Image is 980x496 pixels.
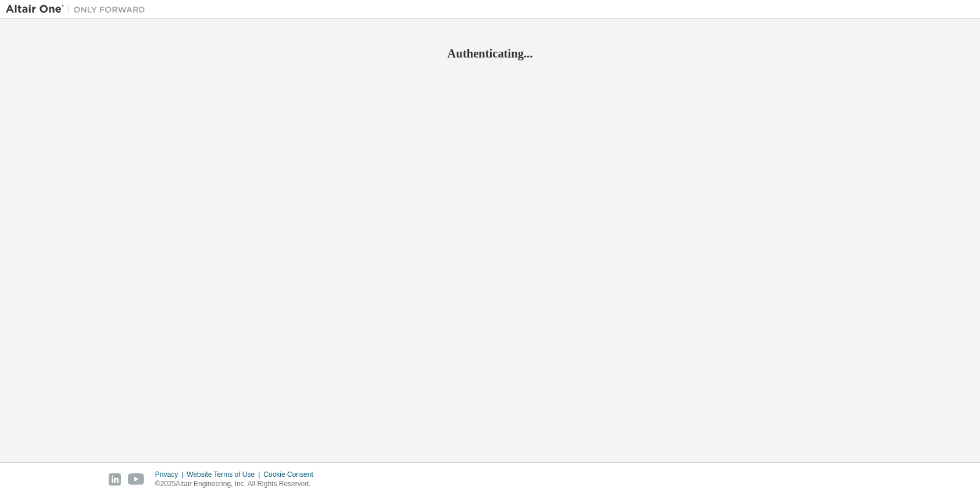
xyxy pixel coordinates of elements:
[6,46,974,61] h2: Authenticating...
[263,470,320,479] div: Cookie Consent
[155,470,187,479] div: Privacy
[109,473,121,486] img: linkedin.svg
[6,3,151,15] img: Altair One
[187,470,263,479] div: Website Terms of Use
[128,473,145,486] img: youtube.svg
[155,479,320,489] p: © 2025 Altair Engineering, Inc. All Rights Reserved.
